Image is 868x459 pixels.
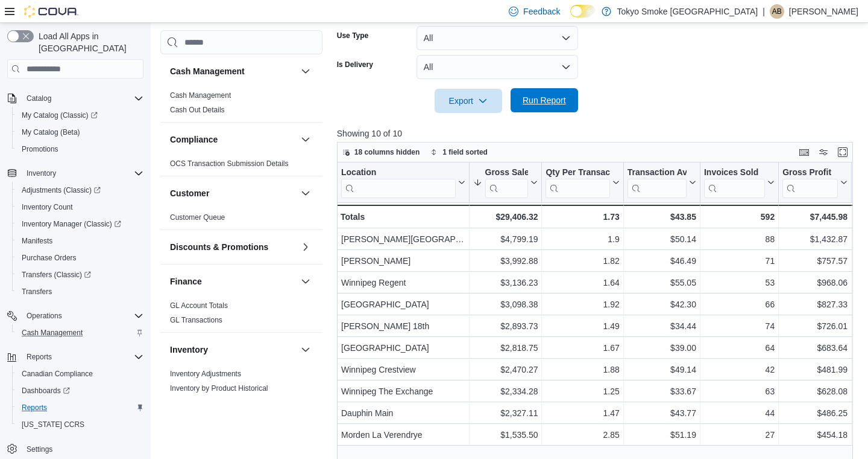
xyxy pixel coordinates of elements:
[772,4,782,19] span: AB
[12,416,148,433] button: [US_STATE] CCRS
[22,441,143,457] span: Settings
[22,287,52,297] span: Transfers
[473,275,538,290] div: $3,136.23
[22,442,57,457] a: Settings
[160,156,322,176] div: Compliance
[17,284,143,299] span: Transfers
[782,428,848,442] div: $454.18
[627,297,696,312] div: $42.30
[17,183,105,197] a: Adjustments (Classic)
[22,127,80,137] span: My Catalog (Beta)
[12,249,148,266] button: Purchase Orders
[12,107,148,124] a: My Catalog (Classic)
[17,367,98,381] a: Canadian Compliance
[704,167,775,198] button: Invoices Sold
[546,428,619,442] div: 2.85
[782,406,848,420] div: $486.25
[341,384,465,399] div: Winnipeg The Exchange
[442,89,495,113] span: Export
[170,65,245,77] h3: Cash Management
[22,386,70,396] span: Dashboards
[27,311,62,321] span: Operations
[473,232,538,246] div: $4,799.19
[473,167,538,198] button: Gross Sales
[546,167,609,179] div: Qty Per Transaction
[170,369,241,379] span: Inventory Adjustments
[341,167,456,179] div: Location
[12,233,148,249] button: Manifests
[627,167,687,198] div: Transaction Average
[298,240,313,254] button: Discounts & Promotions
[782,232,848,246] div: $1,432.87
[2,348,148,365] button: Reports
[17,251,81,265] a: Purchase Orders
[12,283,148,300] button: Transfers
[27,169,56,178] span: Inventory
[170,106,225,114] a: Cash Out Details
[782,275,848,290] div: $968.06
[170,344,296,356] button: Inventory
[341,232,465,246] div: [PERSON_NAME][GEOGRAPHIC_DATA]
[17,183,143,197] span: Adjustments (Classic)
[627,210,696,224] div: $43.85
[17,142,63,156] a: Promotions
[170,241,296,253] button: Discounts & Promotions
[341,428,465,442] div: Morden La Verendrye
[782,167,848,198] button: Gross Profit
[546,167,619,198] button: Qty Per Transaction
[170,384,268,393] span: Inventory by Product Historical
[22,166,143,181] span: Inventory
[337,60,373,69] label: Is Delivery
[17,268,96,282] a: Transfers (Classic)
[704,362,775,377] div: 42
[22,202,73,212] span: Inventory Count
[298,132,313,147] button: Compliance
[170,159,289,168] a: OCS Transaction Submission Details
[170,105,225,115] span: Cash Out Details
[782,362,848,377] div: $481.99
[782,167,838,179] div: Gross Profit
[763,4,765,19] p: |
[17,142,143,156] span: Promotions
[782,167,838,198] div: Gross Profit
[546,297,619,312] div: 1.92
[17,251,143,265] span: Purchase Orders
[546,167,609,198] div: Qty Per Transaction
[22,350,143,364] span: Reports
[17,384,143,398] span: Dashboards
[704,167,765,179] div: Invoices Sold
[789,4,858,19] p: [PERSON_NAME]
[17,384,75,398] a: Dashboards
[546,362,619,377] div: 1.88
[2,440,148,458] button: Settings
[170,187,209,199] h3: Customer
[17,200,143,214] span: Inventory Count
[170,159,289,169] span: OCS Transaction Submission Details
[22,236,52,246] span: Manifests
[34,30,143,54] span: Load All Apps in [GEOGRAPHIC_DATA]
[426,145,492,159] button: 1 field sorted
[27,94,51,103] span: Catalog
[627,232,696,246] div: $50.14
[417,55,578,79] button: All
[473,254,538,268] div: $3,992.88
[782,297,848,312] div: $827.33
[160,88,322,122] div: Cash Management
[12,216,148,233] a: Inventory Manager (Classic)
[12,182,148,199] a: Adjustments (Classic)
[298,186,313,201] button: Customer
[170,241,268,253] h3: Discounts & Promotions
[546,384,619,399] div: 1.25
[546,319,619,333] div: 1.49
[797,145,811,159] button: Keyboard shortcuts
[170,213,225,222] a: Customer Queue
[617,4,758,19] p: Tokyo Smoke [GEOGRAPHIC_DATA]
[12,365,148,382] button: Canadian Compliance
[17,108,102,123] a: My Catalog (Classic)
[22,328,83,338] span: Cash Management
[546,275,619,290] div: 1.64
[473,319,538,333] div: $2,893.73
[170,133,296,146] button: Compliance
[417,26,578,50] button: All
[17,200,78,214] a: Inventory Count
